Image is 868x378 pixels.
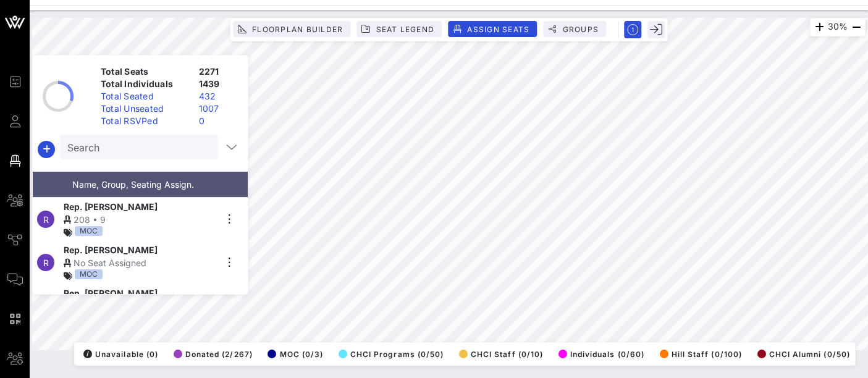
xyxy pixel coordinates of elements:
span: Name, Group, Seating Assign. [72,179,194,190]
span: Floorplan Builder [251,25,343,34]
span: Unavailable (0) [83,350,158,359]
span: R [43,258,49,268]
div: Total Seated [96,90,194,103]
button: Groups [543,21,606,37]
div: 2271 [194,65,243,78]
span: Hill Staff (0/100) [660,350,742,359]
span: Rep. [PERSON_NAME] [64,243,158,256]
button: Individuals (0/60) [555,345,644,363]
span: CHCI Staff (0/10) [459,350,543,359]
span: Individuals (0/60) [558,350,644,359]
button: CHCI Alumni (0/50) [754,345,850,363]
button: Floorplan Builder [233,21,350,37]
div: Total Unseated [96,103,194,115]
div: Total RSVPed [96,115,194,127]
span: Donated (2/267) [174,350,253,359]
span: Assign Seats [466,25,529,34]
div: 432 [194,90,243,103]
span: CHCI Alumni (0/50) [757,350,850,359]
div: No Seat Assigned [64,256,216,269]
div: MOC [75,269,103,279]
button: Hill Staff (0/100) [656,345,742,363]
span: CHCI Programs (0/50) [339,350,444,359]
div: Total Seats [96,65,194,78]
div: 1007 [194,103,243,115]
div: MOC [75,226,103,236]
button: MOC (0/3) [264,345,323,363]
span: Rep. [PERSON_NAME] [64,200,158,213]
div: 1439 [194,78,243,90]
span: Rep. [PERSON_NAME] [64,287,158,300]
div: 208 • 9 [64,213,216,226]
span: Groups [562,25,599,34]
div: / [83,350,92,358]
button: /Unavailable (0) [80,345,158,363]
span: Seat Legend [375,25,434,34]
div: 30% [810,18,866,36]
button: Seat Legend [356,21,442,37]
button: CHCI Staff (0/10) [455,345,543,363]
button: Donated (2/267) [170,345,253,363]
div: 0 [194,115,243,127]
span: MOC (0/3) [268,350,323,359]
button: CHCI Programs (0/50) [335,345,444,363]
div: Total Individuals [96,78,194,90]
button: Assign Seats [448,21,537,37]
span: R [43,214,49,225]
